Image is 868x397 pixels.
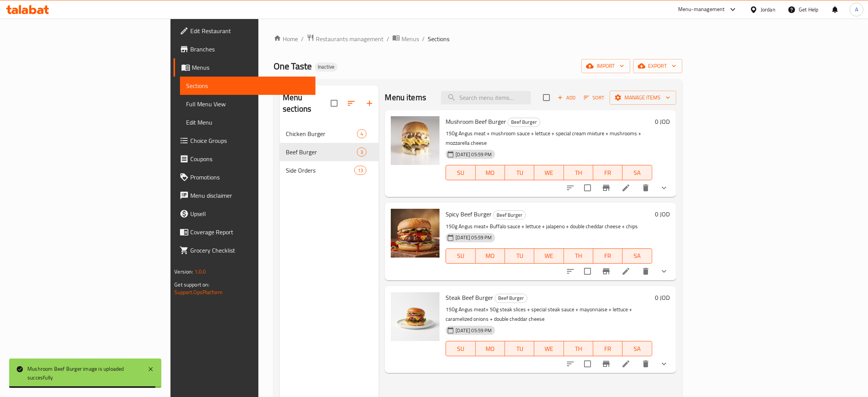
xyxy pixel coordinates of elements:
[479,343,502,354] span: MO
[616,93,670,102] span: Manage items
[655,262,673,280] button: show more
[537,343,561,354] span: WE
[174,131,315,150] a: Choice Groups
[194,267,206,277] span: 1.0.0
[621,183,631,192] a: Edit menu item
[637,355,655,373] button: delete
[190,246,309,255] span: Grocery Checklist
[580,263,596,279] span: Select to update
[190,26,309,35] span: Edit Restaurant
[190,173,309,182] span: Promotions
[476,248,505,264] button: MO
[659,267,669,276] svg: Show Choices
[597,179,615,197] button: Branch-specific-item
[761,5,776,14] div: Jordan
[280,143,379,161] div: Beef Burger3
[174,58,315,77] a: Menus
[446,341,475,356] button: SU
[174,150,315,168] a: Coupons
[556,93,577,102] span: Add
[610,91,676,105] button: Manage items
[186,81,309,90] span: Sections
[655,209,670,219] h6: 0 JOD
[280,161,379,179] div: Side Orders13
[274,34,682,44] nav: breadcrumb
[505,165,534,180] button: TU
[623,341,652,356] button: SA
[593,341,623,356] button: FR
[567,343,590,354] span: TH
[180,95,315,113] a: Full Menu View
[508,250,531,261] span: TU
[494,211,526,219] span: Beef Burger
[597,355,615,373] button: Branch-specific-item
[637,179,655,197] button: delete
[280,122,379,182] nav: Menu sections
[561,355,580,373] button: sort-choices
[626,167,649,178] span: SA
[534,341,564,356] button: WE
[655,179,673,197] button: show more
[564,341,593,356] button: TH
[391,292,440,341] img: Steak Beef Burger
[593,248,623,264] button: FR
[495,294,527,303] span: Beef Burger
[357,149,366,156] span: 3
[186,118,309,127] span: Edit Menu
[174,241,315,259] a: Grocery Checklist
[567,167,590,178] span: TH
[508,118,540,127] div: Beef Burger
[561,262,580,280] button: sort-choices
[452,234,495,241] span: [DATE] 05:59 PM
[357,147,366,157] div: items
[174,267,193,277] span: Version:
[561,179,580,197] button: sort-choices
[584,93,605,102] span: Sort
[476,165,505,180] button: MO
[626,250,649,261] span: SA
[588,61,624,71] span: import
[190,209,309,218] span: Upsell
[446,248,475,264] button: SU
[174,40,315,58] a: Branches
[180,113,315,131] a: Edit Menu
[582,92,607,104] button: Sort
[190,45,309,54] span: Branches
[316,34,384,43] span: Restaurants management
[621,267,631,276] a: Edit menu item
[678,5,725,14] div: Menu-management
[174,168,315,186] a: Promotions
[505,341,534,356] button: TU
[596,167,620,178] span: FR
[357,130,366,138] span: 4
[655,292,670,303] h6: 0 JOD
[637,262,655,280] button: delete
[355,167,366,174] span: 13
[476,341,505,356] button: MO
[659,359,669,368] svg: Show Choices
[596,250,620,261] span: FR
[633,59,682,73] button: export
[655,116,670,127] h6: 0 JOD
[186,99,309,109] span: Full Menu View
[387,34,389,43] li: /
[449,343,472,354] span: SU
[452,327,495,334] span: [DATE] 05:59 PM
[385,92,426,103] h2: Menu items
[286,129,357,138] div: Chicken Burger
[623,165,652,180] button: SA
[180,77,315,95] a: Sections
[174,287,223,297] a: Support.OpsPlatform
[655,355,673,373] button: show more
[596,343,620,354] span: FR
[174,22,315,40] a: Edit Restaurant
[508,167,531,178] span: TU
[446,222,652,231] p: 150g Angus meat+ Buffalo sauce + lettuce + jalapeno + double cheddar cheese + chips
[446,129,652,148] p: 150g Angus meat + mushroom sauce + lettuce + special cream mixture + mushrooms + mozzarella cheese
[446,208,492,220] span: Spicy Beef Burger
[391,116,440,165] img: Mushroom Beef Burger
[446,116,506,127] span: Mushroom Beef Burger
[505,248,534,264] button: TU
[190,136,309,145] span: Choice Groups
[855,5,858,14] span: A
